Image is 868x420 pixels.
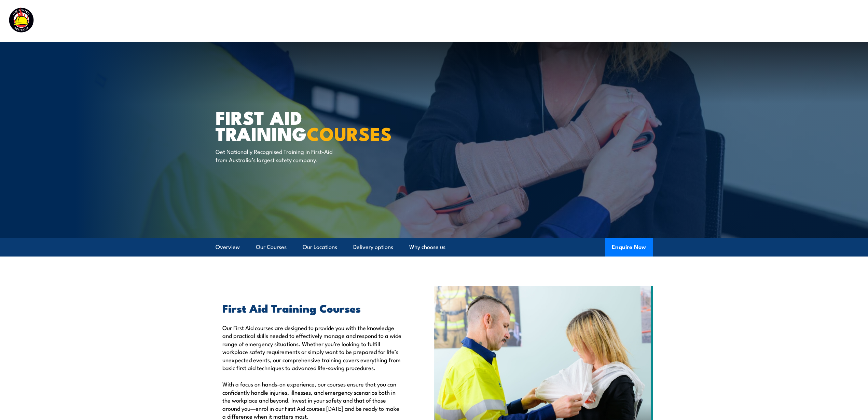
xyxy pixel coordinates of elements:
[761,12,799,30] a: Learner Portal
[222,324,403,371] p: Our First Aid courses are designed to provide you with the knowledge and practical skills needed ...
[303,238,337,256] a: Our Locations
[409,238,445,256] a: Why choose us
[216,147,340,163] p: Get Nationally Recognised Training in First-Aid from Australia’s largest safety company.
[222,303,403,313] h2: First Aid Training Courses
[497,12,519,30] a: Courses
[814,12,836,30] a: Contact
[594,12,675,30] a: Emergency Response Services
[731,12,746,30] a: News
[690,12,716,30] a: About Us
[605,238,653,257] button: Enquire Now
[216,109,384,141] h1: First Aid Training
[222,380,403,420] p: With a focus on hands-on experience, our courses ensure that you can confidently handle injuries,...
[353,238,393,256] a: Delivery options
[307,119,392,147] strong: COURSES
[216,238,240,256] a: Overview
[256,238,287,256] a: Our Courses
[534,12,579,30] a: Course Calendar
